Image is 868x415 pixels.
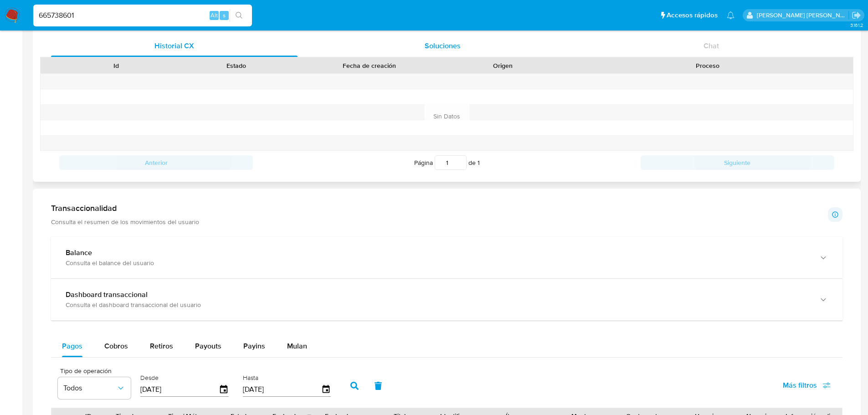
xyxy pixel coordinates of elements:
div: Id [63,61,170,70]
span: 1 [478,158,480,167]
input: Buscar usuario o caso... [33,10,252,21]
div: Estado [183,61,290,70]
span: s [223,11,226,20]
button: Siguiente [641,155,834,170]
span: Alt [211,11,218,20]
a: Salir [852,10,861,20]
span: Accesos rápidos [667,10,718,20]
div: Fecha de creación [303,61,437,70]
span: 3.161.2 [850,21,863,29]
div: Origen [449,61,556,70]
span: Chat [704,41,719,51]
span: Página de [414,155,480,170]
span: Historial CX [154,41,194,51]
button: Anterior [59,155,253,170]
span: Soluciones [425,41,461,51]
div: Proceso [569,61,847,70]
button: search-icon [230,9,248,22]
p: alejandroramon.martinez@mercadolibre.com [757,11,849,20]
a: Notificaciones [727,11,734,19]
